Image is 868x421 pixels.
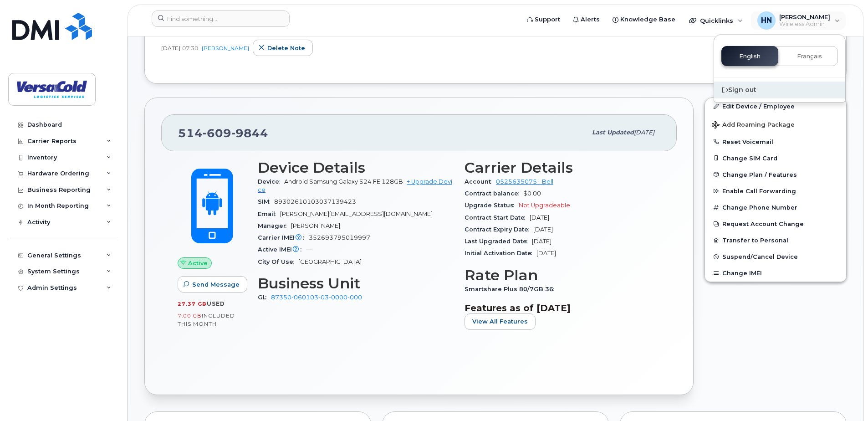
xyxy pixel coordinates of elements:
span: Not Upgradeable [519,202,570,209]
span: Suspend/Cancel Device [722,253,798,260]
span: Support [535,15,560,24]
span: Last updated [592,129,634,136]
span: Smartshare Plus 80/7GB 36 [465,286,558,293]
span: HN [761,15,772,26]
span: 352693795019997 [309,234,370,241]
span: Français [797,53,822,60]
span: 514 [178,126,268,140]
span: [DATE] [634,129,654,136]
button: Add Roaming Package [705,115,846,133]
span: Knowledge Base [620,15,675,24]
span: Delete note [267,44,305,52]
span: [PERSON_NAME] [291,222,340,229]
span: City Of Use [258,258,298,265]
button: View All Features [465,313,536,330]
span: 07:30 [182,44,198,52]
div: Quicklinks [683,11,749,30]
span: Enable Call Forwarding [722,188,796,195]
span: — [306,246,312,253]
span: [DATE] [532,238,551,245]
span: View All Features [472,317,528,326]
span: Carrier IMEI [258,234,309,241]
span: 89302610103037139423 [274,198,356,205]
button: Change IMEI [705,265,846,281]
span: Contract Start Date [465,214,530,221]
span: Upgrade Status [465,202,519,209]
span: Active [188,259,208,267]
span: Manager [258,222,291,229]
a: Edit Device / Employee [705,98,846,114]
span: Alerts [581,15,600,24]
span: GL [258,294,271,301]
span: [DATE] [161,44,180,52]
span: Change Plan / Features [722,171,797,178]
h3: Device Details [258,159,454,176]
a: [PERSON_NAME] [202,45,249,51]
button: Enable Call Forwarding [705,183,846,199]
span: $0.00 [523,190,541,197]
span: Initial Activation Date [465,250,536,257]
h3: Carrier Details [465,159,660,176]
span: 7.00 GB [178,313,202,319]
button: Transfer to Personal [705,232,846,248]
input: Find something... [152,10,290,27]
span: Contract balance [465,190,523,197]
span: [DATE] [533,226,553,233]
span: included this month [178,312,235,327]
span: used [207,300,225,307]
span: 27.37 GB [178,301,207,307]
span: [DATE] [530,214,549,221]
span: 9844 [231,126,268,140]
h3: Features as of [DATE] [465,303,660,313]
div: Sign out [714,82,845,98]
button: Suspend/Cancel Device [705,248,846,265]
span: Contract Expiry Date [465,226,533,233]
span: Quicklinks [700,17,733,24]
button: Reset Voicemail [705,133,846,150]
a: 0525635075 - Bell [496,178,553,185]
button: Change Plan / Features [705,166,846,183]
span: Last Upgraded Date [465,238,532,245]
span: Wireless Admin [779,21,830,28]
span: Account [465,178,496,185]
span: Send Message [192,280,240,289]
div: Haneef Nathoo [751,11,846,30]
span: [PERSON_NAME] [779,13,830,21]
button: Delete note [253,40,313,56]
span: Active IMEI [258,246,306,253]
h3: Rate Plan [465,267,660,283]
span: 609 [203,126,231,140]
span: Email [258,210,280,217]
span: [GEOGRAPHIC_DATA] [298,258,362,265]
span: Android Samsung Galaxy S24 FE 128GB [284,178,403,185]
button: Send Message [178,276,247,293]
button: Change Phone Number [705,199,846,216]
h3: Business Unit [258,275,454,292]
a: 87350-060103-03-0000-000 [271,294,362,301]
span: Add Roaming Package [712,121,795,130]
button: Request Account Change [705,216,846,232]
span: SIM [258,198,274,205]
button: Change SIM Card [705,150,846,166]
span: [PERSON_NAME][EMAIL_ADDRESS][DOMAIN_NAME] [280,210,433,217]
span: [DATE] [536,250,556,257]
span: Device [258,178,284,185]
a: Knowledge Base [606,10,682,29]
a: Alerts [567,10,606,29]
a: Support [521,10,567,29]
